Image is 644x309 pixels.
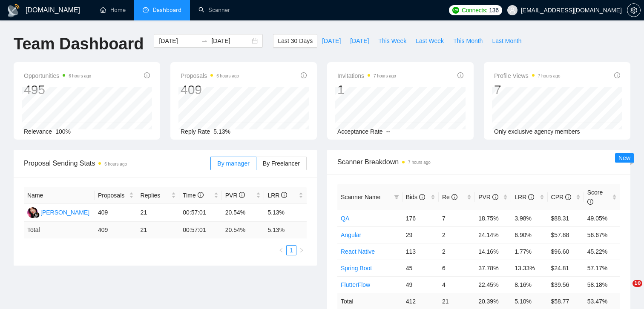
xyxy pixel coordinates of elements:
input: Start date [159,36,198,46]
td: 20.54% [222,204,264,222]
input: End date [211,36,250,46]
span: to [201,37,208,44]
td: Total [24,222,95,238]
a: searchScanner [198,6,230,14]
span: [DATE] [350,36,369,46]
a: NK[PERSON_NAME] [27,209,89,215]
span: Time [183,192,203,199]
span: By manager [217,160,249,167]
td: 176 [402,210,439,226]
td: 113 [402,243,439,260]
td: 29 [402,226,439,243]
td: 6.90% [511,226,547,243]
div: 1 [337,82,396,98]
a: 1 [287,246,296,255]
span: Relevance [24,128,52,135]
td: 58.18% [584,276,620,293]
div: 7 [494,82,561,98]
span: Scanner Breakdown [337,157,620,167]
button: left [276,245,286,255]
time: 6 hours ago [104,162,127,166]
td: 13.33% [511,260,547,276]
button: Last Week [411,34,448,48]
li: Next Page [296,245,307,255]
span: Score [587,189,603,205]
td: $24.81 [548,260,584,276]
iframe: Intercom live chat [615,280,635,300]
div: 409 [181,82,239,98]
span: info-circle [565,194,571,200]
span: Replies [141,191,170,200]
td: 37.78% [475,260,511,276]
li: 1 [286,245,296,255]
span: Last Month [492,36,521,46]
span: Invitations [337,71,396,81]
span: Re [442,194,457,200]
button: This Month [448,34,487,48]
span: Connects: [462,6,487,15]
td: 14.16% [475,243,511,260]
span: LRR [267,192,287,199]
span: By Freelancer [263,160,300,167]
img: logo [7,4,20,17]
span: Bids [406,194,425,200]
span: info-circle [614,72,620,78]
h1: Team Dashboard [14,34,144,54]
button: [DATE] [345,34,374,48]
div: [PERSON_NAME] [40,208,89,217]
td: 409 [95,222,137,238]
time: 7 hours ago [408,160,431,165]
span: LRR [515,194,534,200]
a: homeHome [100,6,126,14]
button: Last Month [487,34,526,48]
td: 18.75% [475,210,511,226]
td: 24.14% [475,226,511,243]
span: This Month [453,36,483,46]
a: Angular [341,232,361,238]
span: 136 [489,6,498,15]
span: info-circle [587,199,593,205]
td: 5.13 % [264,222,307,238]
td: $57.88 [548,226,584,243]
div: 495 [24,82,91,98]
td: 2 [439,226,475,243]
span: filter [394,195,399,200]
span: Opportunities [24,71,91,81]
span: info-circle [528,194,534,200]
td: 00:57:01 [179,222,222,238]
span: right [299,248,304,253]
span: [DATE] [322,36,341,46]
span: Proposal Sending Stats [24,158,210,169]
span: info-circle [144,72,150,78]
td: 56.67% [584,226,620,243]
td: 22.45% [475,276,511,293]
span: 5.13% [213,128,230,135]
td: 20.54 % [222,222,264,238]
span: CPR [551,194,571,200]
span: Dashboard [153,6,181,14]
span: dashboard [143,7,149,13]
span: PVR [478,194,498,200]
button: [DATE] [317,34,345,48]
a: FlutterFlow [341,281,370,288]
span: 100% [55,128,71,135]
time: 6 hours ago [216,74,239,78]
td: 00:57:01 [179,204,222,222]
th: Name [24,187,95,204]
span: Scanner Name [341,194,380,200]
span: info-circle [457,72,463,78]
span: PVR [225,192,245,199]
td: 57.17% [584,260,620,276]
td: 6 [439,260,475,276]
span: Profile Views [494,71,561,81]
span: info-circle [281,192,287,198]
span: -- [386,128,390,135]
span: info-circle [492,194,498,200]
span: Only exclusive agency members [494,128,580,135]
time: 7 hours ago [538,74,561,78]
td: 409 [95,204,137,222]
button: setting [627,3,641,17]
span: Reply Rate [181,128,210,135]
td: 49 [402,276,439,293]
img: NK [27,207,38,218]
